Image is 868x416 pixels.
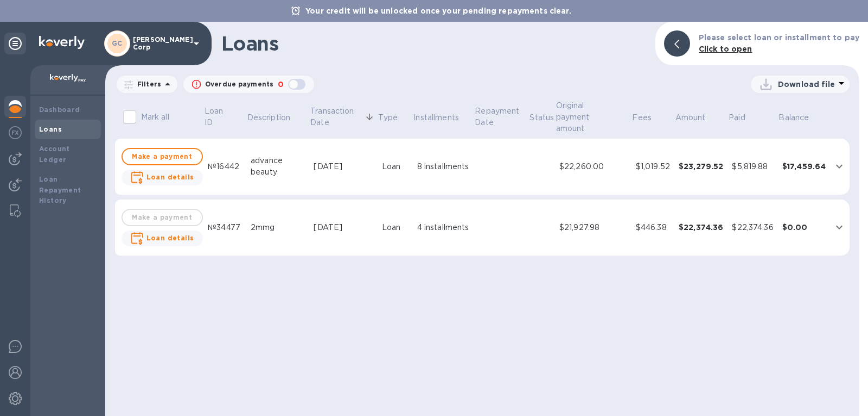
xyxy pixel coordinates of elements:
span: Loan ID [205,105,245,128]
span: Fees [632,112,666,123]
b: Loans [39,125,62,133]
p: Mark all [141,111,169,123]
b: Dashboard [39,105,80,114]
span: Description [247,112,304,123]
p: Overdue payments [205,79,273,89]
b: Loan Repayment History [39,175,81,205]
button: Loan details [122,231,203,246]
p: Repayment Date [475,105,528,128]
p: Fees [632,112,652,123]
b: Account Ledger [39,145,70,164]
button: Loan details [122,170,203,185]
img: Logo [39,36,85,49]
span: Original payment amount [556,100,631,134]
div: Unpin categories [4,33,26,54]
p: Status [529,112,554,123]
div: 8 installments [417,161,470,172]
span: Transaction Date [310,105,376,128]
b: GC [112,39,123,47]
span: Installments [413,112,473,123]
button: expand row [831,219,847,235]
div: $22,374.36 [679,222,724,233]
span: Make a payment [131,150,193,163]
b: Your credit will be unlocked once your pending repayments clear. [305,7,571,15]
b: Please select loan or installment to pay [699,33,859,42]
p: Download file [778,79,835,90]
p: Installments [413,112,459,123]
p: Type [378,112,398,123]
p: 0 [278,79,284,90]
div: 4 installments [417,222,470,233]
div: $17,459.64 [782,161,826,172]
div: №16442 [208,161,242,172]
span: Paid [729,112,759,123]
div: Loan [382,161,409,172]
p: Description [247,112,290,123]
p: Transaction Date [310,105,362,128]
div: №34477 [208,222,242,233]
p: Original payment amount [556,100,617,134]
div: $0.00 [782,222,826,233]
b: Click to open [699,45,752,53]
div: $22,374.36 [732,222,773,233]
div: $21,927.98 [559,222,627,233]
p: Paid [729,112,745,123]
p: Amount [675,112,706,123]
p: [PERSON_NAME] Corp [133,36,187,51]
button: Make a payment [122,148,203,165]
b: Loan details [146,173,194,181]
div: $22,260.00 [559,161,627,172]
div: 2mmg [251,222,305,233]
div: $446.38 [636,222,670,233]
button: Overdue payments0 [183,76,314,93]
div: [DATE] [314,161,373,172]
div: [DATE] [314,222,373,233]
p: Balance [778,112,809,123]
button: expand row [831,158,847,175]
span: Amount [675,112,720,123]
img: Foreign exchange [9,126,22,139]
span: Balance [778,112,823,123]
span: Type [378,112,412,123]
div: $1,019.52 [636,161,670,172]
p: Loan ID [205,105,231,128]
b: Loan details [146,234,194,242]
h1: Loans [221,32,647,55]
div: Loan [382,222,409,233]
p: Filters [133,79,161,89]
div: advance beauty [251,155,305,178]
div: $5,819.88 [732,161,773,172]
div: $23,279.52 [679,161,724,172]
